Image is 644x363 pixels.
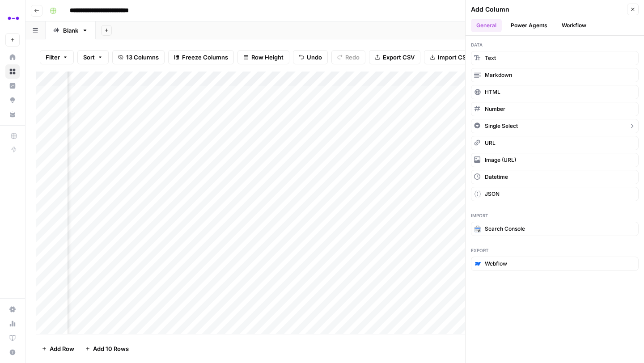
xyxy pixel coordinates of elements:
[471,19,502,32] button: General
[485,225,525,233] span: Search Console
[5,93,20,107] a: Opportunities
[485,190,500,198] span: JSON
[471,68,639,82] button: Markdown
[63,26,78,35] div: Blank
[369,50,420,64] button: Export CSV
[485,71,512,79] span: Markdown
[471,153,639,167] button: Image (URL)
[293,50,328,64] button: Undo
[471,257,639,271] button: Webflow
[424,50,476,64] button: Import CSV
[5,64,20,79] a: Browse
[485,260,507,268] span: Webflow
[505,19,553,32] button: Power Agents
[5,317,20,331] a: Usage
[556,19,592,32] button: Workflow
[5,107,20,122] a: Your Data
[485,105,505,113] span: Number
[471,247,639,254] span: Export
[471,119,639,133] button: Single Select
[438,53,470,62] span: Import CSV
[5,10,21,26] img: Abacum Logo
[485,173,508,181] span: Datetime
[345,53,360,62] span: Redo
[251,53,284,62] span: Row Height
[50,344,74,353] span: Add Row
[237,50,289,64] button: Row Height
[5,7,20,30] button: Workspace: Abacum
[93,344,129,353] span: Add 10 Rows
[80,342,134,356] button: Add 10 Rows
[383,53,415,62] span: Export CSV
[5,50,20,64] a: Home
[485,139,496,147] span: URL
[46,53,60,62] span: Filter
[77,50,109,64] button: Sort
[36,342,80,356] button: Add Row
[471,222,639,236] button: Search Console
[471,85,639,99] button: HTML
[471,136,639,150] button: URL
[471,170,639,184] button: Datetime
[485,156,516,164] span: Image (URL)
[331,50,365,64] button: Redo
[485,88,500,96] span: HTML
[182,53,228,62] span: Freeze Columns
[485,122,518,130] span: Single Select
[307,53,322,62] span: Undo
[471,187,639,201] button: JSON
[485,54,496,62] span: Text
[5,345,20,359] button: Help + Support
[168,50,234,64] button: Freeze Columns
[471,212,639,219] span: Import
[126,53,159,62] span: 13 Columns
[471,51,639,65] button: Text
[5,79,20,93] a: Insights
[471,102,639,116] button: Number
[471,41,639,48] span: Data
[40,50,74,64] button: Filter
[5,302,20,317] a: Settings
[46,21,96,39] a: Blank
[112,50,165,64] button: 13 Columns
[83,53,95,62] span: Sort
[5,331,20,345] a: Learning Hub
